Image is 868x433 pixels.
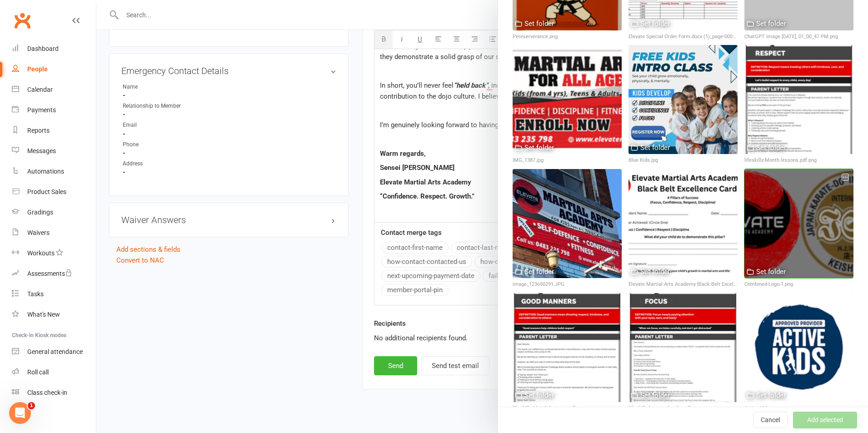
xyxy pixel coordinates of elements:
[12,243,96,264] a: Workouts
[524,142,554,153] div: Set folder
[27,45,59,52] div: Dashboard
[12,161,96,182] a: Automations
[744,404,853,413] div: Active Kids.png
[9,402,31,424] iframe: Intercom live chat
[524,390,554,401] div: Set folder
[12,100,96,120] a: Payments
[629,33,738,41] div: Elevate Special Order Form.docx (1)_page-0001.jpg
[744,293,853,402] img: Active Kids.png
[640,18,670,29] div: Set folder
[27,147,56,154] div: Messages
[629,404,738,413] div: lifeskillz-lessons-loyalty.pdf.png
[27,86,53,93] div: Calendar
[524,266,554,277] div: Set folder
[12,304,96,325] a: What's New
[27,106,56,114] div: Payments
[27,188,66,195] div: Product Sales
[27,389,67,396] div: Class check-in
[629,169,738,278] img: Elevate Martial Arts Academy Black Belt Excellence Card V2 (297 x 210 mm) (1).png
[27,290,44,298] div: Tasks
[753,412,788,428] button: Cancel
[27,368,49,376] div: Roll call
[27,229,50,236] div: Waivers
[12,342,96,362] a: General attendance kiosk mode
[27,209,53,216] div: Gradings
[28,402,35,409] span: 1
[513,293,622,402] img: lifeskillz-Month lessons.pdf.png
[12,202,96,223] a: Gradings
[12,362,96,383] a: Roll call
[12,59,96,80] a: People
[629,156,738,164] div: Blue Kids.jpg
[629,45,738,154] img: Blue Kids.jpg
[629,280,738,289] div: Elevate Martial Arts Academy Black Belt Excellence Card V2 (297 x 210 mm) (1).png
[12,182,96,202] a: Product Sales
[12,383,96,403] a: Class kiosk mode
[513,169,622,278] img: image_123650291.JPG
[756,18,786,29] div: Set folder
[513,156,622,164] div: IMG_1387.jpg
[12,120,96,141] a: Reports
[12,284,96,304] a: Tasks
[27,348,83,355] div: General attendance
[744,45,853,154] img: lifeskillz-Month lessons.pdf.png
[513,280,622,289] div: image_123650291.JPG
[629,293,738,402] img: lifeskillz-lessons-loyalty.pdf.png
[744,156,853,164] div: lifeskillz-Month lessons.pdf.png
[12,264,96,284] a: Assessments
[756,266,786,277] div: Set folder
[744,33,853,41] div: ChatGPT Image [DATE], 01_00_47 PM.png
[27,270,72,277] div: Assessments
[12,141,96,161] a: Messages
[27,311,60,318] div: What's New
[640,266,670,277] div: Set folder
[524,18,554,29] div: Set folder
[12,223,96,243] a: Waivers
[27,127,50,134] div: Reports
[11,9,34,32] a: Clubworx
[12,39,96,59] a: Dashboard
[27,249,55,257] div: Workouts
[513,45,622,154] img: IMG_1387.jpg
[513,404,622,413] div: lifeskillz-Month lessons.pdf.png
[640,390,670,401] div: Set folder
[756,142,786,153] div: Set folder
[12,80,96,100] a: Calendar
[744,280,853,289] div: Combined-Logo-1.png
[513,33,622,41] div: Pereserverance.png
[640,142,670,153] div: Set folder
[27,168,64,175] div: Automations
[756,390,786,401] div: Set folder
[27,65,48,73] div: People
